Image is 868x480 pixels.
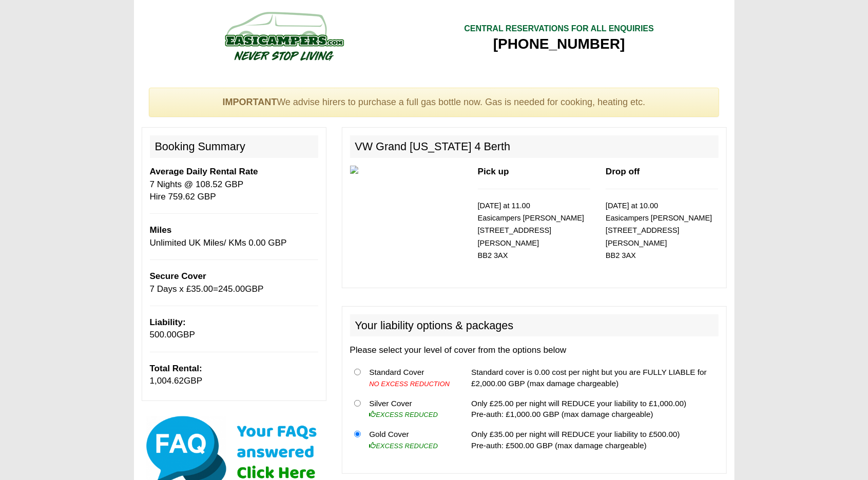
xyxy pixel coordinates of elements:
[369,380,450,388] i: NO EXCESS REDUCTION
[365,425,456,455] td: Gold Cover
[467,393,718,425] td: Only £25.00 per night will REDUCE your liability to £1,000.00) Pre-auth: £1,000.00 GBP (max damag...
[467,362,718,393] td: Standard cover is 0.00 cost per night but you are FULLY LIABLE for £2,000.00 GBP (max damage char...
[150,364,202,373] b: Total Rental:
[350,344,719,356] p: Please select your level of cover from the options below
[150,363,318,388] p: GBP
[150,135,318,158] h2: Booking Summary
[150,271,206,281] span: Secure Cover
[150,317,186,327] b: Liability:
[464,23,654,35] div: CENTRAL RESERVATIONS FOR ALL ENQUIRIES
[186,8,381,64] img: campers-checkout-logo.png
[350,166,462,174] img: 350.jpg
[478,202,584,260] small: [DATE] at 11.00 Easicampers [PERSON_NAME] [STREET_ADDRESS] [PERSON_NAME] BB2 3AX
[150,225,172,235] b: Miles
[369,442,438,450] i: EXCESS REDUCED
[150,167,258,176] b: Average Daily Rental Rate
[150,376,184,386] span: 1,004.62
[606,167,640,176] b: Drop off
[365,393,456,425] td: Silver Cover
[150,224,318,249] p: Unlimited UK Miles/ KMs 0.00 GBP
[350,135,719,158] h2: VW Grand [US_STATE] 4 Berth
[150,316,318,342] p: GBP
[150,330,177,339] span: 500.00
[369,411,438,418] i: EXCESS REDUCED
[464,35,654,53] div: [PHONE_NUMBER]
[223,97,277,107] strong: IMPORTANT
[150,166,318,203] p: 7 Nights @ 108.52 GBP Hire 759.62 GBP
[606,202,712,260] small: [DATE] at 10.00 Easicampers [PERSON_NAME] [STREET_ADDRESS] [PERSON_NAME] BB2 3AX
[191,284,213,294] span: 35.00
[478,167,509,176] b: Pick up
[350,314,719,337] h2: Your liability options & packages
[365,362,456,393] td: Standard Cover
[149,88,720,117] div: We advise hirers to purchase a full gas bottle now. Gas is needed for cooking, heating etc.
[150,270,318,295] p: 7 Days x £ = GBP
[467,425,718,455] td: Only £35.00 per night will REDUCE your liability to £500.00) Pre-auth: £500.00 GBP (max damage ch...
[218,284,245,294] span: 245.00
